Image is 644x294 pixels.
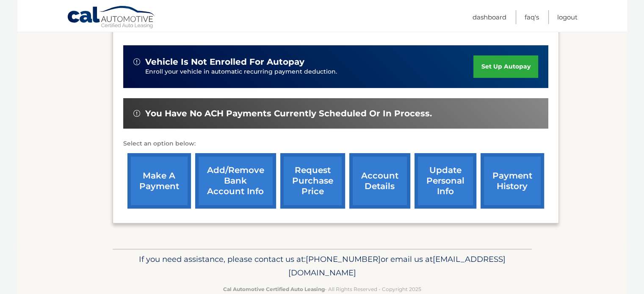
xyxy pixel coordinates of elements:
strong: Cal Automotive Certified Auto Leasing [223,286,325,292]
a: FAQ's [525,10,539,24]
p: Enroll your vehicle in automatic recurring payment deduction. [145,67,474,77]
span: [PHONE_NUMBER] [306,254,381,264]
img: alert-white.svg [133,58,140,65]
a: account details [349,153,410,209]
span: [EMAIL_ADDRESS][DOMAIN_NAME] [288,254,506,278]
p: If you need assistance, please contact us at: or email us at [118,253,526,280]
a: Dashboard [473,10,506,24]
p: Select an option below: [123,139,548,149]
p: - All Rights Reserved - Copyright 2025 [118,285,526,294]
span: You have no ACH payments currently scheduled or in process. [145,108,432,119]
img: alert-white.svg [133,110,140,117]
a: Add/Remove bank account info [195,153,276,209]
a: update personal info [415,153,476,209]
a: payment history [481,153,544,209]
a: Cal Automotive [67,5,156,30]
a: set up autopay [473,55,538,78]
span: vehicle is not enrolled for autopay [145,57,304,67]
a: request purchase price [280,153,345,209]
a: Logout [557,10,578,24]
a: make a payment [127,153,191,209]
